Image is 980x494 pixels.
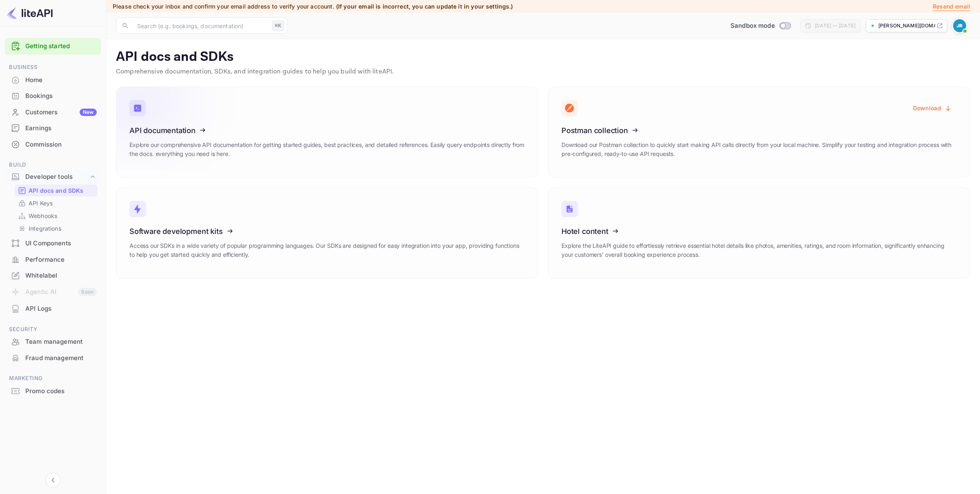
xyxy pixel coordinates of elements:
span: Security [5,325,101,334]
div: Getting started [5,38,101,55]
p: Integrations [29,224,61,233]
img: John Richards [953,19,966,32]
div: Whitelabel [25,271,97,280]
a: Whitelabel [5,268,101,283]
div: Fraud management [5,350,101,366]
div: Earnings [5,120,101,136]
a: Home [5,72,101,87]
div: UI Components [25,239,97,248]
a: Commission [5,137,101,152]
div: Performance [5,252,101,268]
h3: API documentation [129,126,525,135]
p: Resend email [933,2,970,11]
button: Collapse navigation [46,473,60,487]
div: Earnings [25,124,97,133]
img: LiteAPI logo [7,7,53,20]
a: Software development kitsAccess our SDKs in a wide variety of popular programming languages. Our ... [116,187,538,278]
a: Webhooks [18,211,94,220]
a: UI Components [5,236,101,251]
a: CustomersNew [5,105,101,120]
span: Sandbox mode [731,21,775,31]
a: Team management [5,334,101,349]
h3: Postman collection [561,126,957,135]
div: Developer tools [5,170,101,184]
div: Team management [5,334,101,350]
input: Search (e.g. bookings, documentation) [132,18,269,34]
p: API docs and SDKs [116,49,970,65]
button: Download [908,100,957,116]
div: Home [25,76,97,85]
div: Integrations [15,223,98,234]
a: Getting started [25,42,97,51]
div: API Keys [15,197,98,209]
a: API Logs [5,301,101,316]
div: Promo codes [25,387,97,396]
h3: Hotel content [561,227,957,236]
div: Customers [25,108,97,117]
a: API docs and SDKs [18,186,94,195]
div: Home [5,72,101,88]
span: Build [5,160,101,169]
p: Comprehensive documentation, SDKs, and integration guides to help you build with liteAPI. [116,67,970,77]
div: Promo codes [5,383,101,399]
p: Explore our comprehensive API documentation for getting started guides, best practices, and detai... [129,140,525,158]
div: Team management [25,337,97,347]
div: Performance [25,255,97,265]
div: Webhooks [15,210,98,222]
a: Integrations [18,224,94,233]
p: [PERSON_NAME][DOMAIN_NAME]... [878,22,935,29]
div: [DATE] — [DATE] [815,22,855,29]
a: Earnings [5,120,101,136]
a: Hotel contentExplore the LiteAPI guide to effortlessly retrieve essential hotel details like phot... [548,187,970,278]
span: Marketing [5,374,101,383]
p: API Keys [29,199,53,207]
div: Commission [25,140,97,149]
div: Switch to Production mode [727,21,794,31]
div: CustomersNew [5,105,101,120]
p: Access our SDKs in a wide variety of popular programming languages. Our SDKs are designed for eas... [129,241,525,259]
a: API Keys [18,199,94,207]
div: UI Components [5,236,101,251]
span: Business [5,63,101,72]
div: Developer tools [25,172,89,182]
span: (If your email is incorrect, you can update it in your settings.) [336,3,513,10]
a: Promo codes [5,383,101,398]
p: Explore the LiteAPI guide to effortlessly retrieve essential hotel details like photos, amenities... [561,241,957,259]
div: Commission [5,137,101,153]
div: Fraud management [25,354,97,363]
div: Bookings [25,91,97,101]
div: Bookings [5,88,101,104]
div: ⌘K [272,20,284,31]
div: API docs and SDKs [15,185,98,196]
span: Please check your inbox and confirm your email address to verify your account. [113,3,334,10]
div: Whitelabel [5,268,101,284]
h3: Software development kits [129,227,525,236]
p: API docs and SDKs [29,186,84,195]
a: Bookings [5,88,101,103]
div: API Logs [25,304,97,314]
p: Download our Postman collection to quickly start making API calls directly from your local machin... [561,140,957,158]
div: New [80,109,97,116]
p: Webhooks [29,211,57,220]
div: API Logs [5,301,101,317]
a: Fraud management [5,350,101,365]
a: API documentationExplore our comprehensive API documentation for getting started guides, best pra... [116,87,538,178]
a: Performance [5,252,101,267]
